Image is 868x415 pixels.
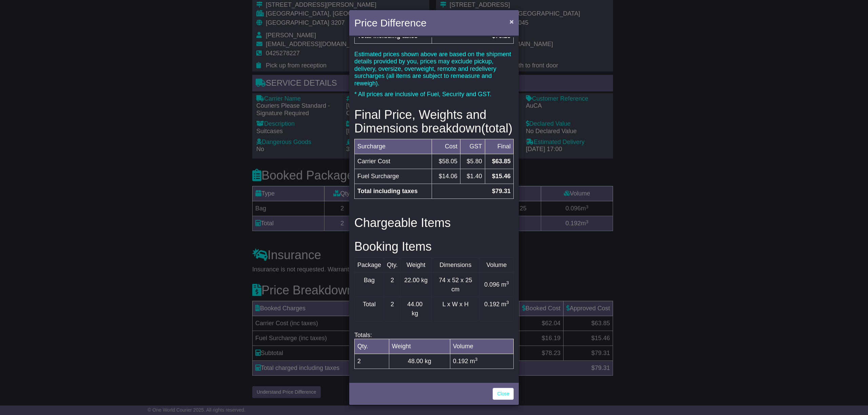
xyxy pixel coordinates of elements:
[493,388,514,400] a: Close
[355,169,432,184] td: Fuel Surcharge
[408,358,431,365] span: 48.00 kg
[355,339,389,354] td: Qty.
[431,297,479,321] td: L x W x H
[460,139,485,154] td: GST
[510,18,514,25] span: ×
[475,357,478,362] sup: 3
[384,257,401,273] td: Qty.
[357,276,381,285] div: Bag
[431,257,479,273] td: Dimensions
[354,240,514,253] h3: Booking Items
[432,139,460,154] td: Cost
[485,169,513,184] td: $15.46
[400,257,431,273] td: Weight
[480,273,514,297] td: 0.096 m
[506,15,517,28] button: Close
[354,332,372,338] span: Totals:
[354,51,514,87] p: Estimated prices shown above are based on the shipment details provided by you, prices may exclud...
[355,154,432,169] td: Carrier Cost
[506,280,509,285] sup: 3
[431,273,479,297] td: 74 x 52 x 25 cm
[450,339,513,354] td: Volume
[506,300,509,305] sup: 3
[355,297,384,321] td: Total
[354,216,514,230] h3: Chargeable Items
[480,257,514,273] td: Volume
[480,297,514,321] td: 0.192 m
[485,154,513,169] td: $63.85
[355,257,384,273] td: Package
[432,169,460,184] td: $14.06
[384,297,401,321] td: 2
[453,358,478,365] span: 0.192 m
[485,139,513,154] td: Final
[432,184,513,199] td: $79.31
[354,91,514,98] p: * All prices are inclusive of Fuel, Security and GST.
[384,273,401,297] td: 2
[460,154,485,169] td: $5.80
[460,169,485,184] td: $1.40
[355,139,432,154] td: Surcharge
[400,297,431,321] td: 44.00 kg
[355,354,389,369] td: 2
[355,184,432,199] td: Total including taxes
[354,108,514,135] h3: Final Price, Weights and Dimensions breakdown(total)
[400,273,431,297] td: 22.00 kg
[354,15,427,30] h4: Price Difference
[389,339,450,354] td: Weight
[432,154,460,169] td: $58.05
